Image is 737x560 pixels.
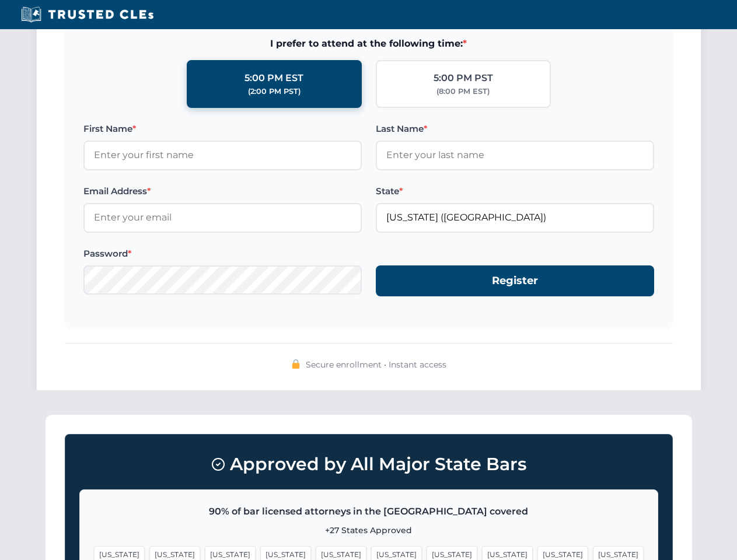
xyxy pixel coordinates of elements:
[376,265,654,296] button: Register
[83,247,362,261] label: Password
[291,359,301,369] img: 🔒
[434,71,493,86] div: 5:00 PM PST
[83,122,362,136] label: First Name
[436,86,490,97] div: (8:00 PM EST)
[94,504,644,519] p: 90% of bar licensed attorneys in the [GEOGRAPHIC_DATA] covered
[376,141,654,170] input: Enter your last name
[83,141,362,170] input: Enter your first name
[376,184,654,198] label: State
[376,203,654,232] input: Florida (FL)
[83,184,362,198] label: Email Address
[83,203,362,232] input: Enter your email
[376,122,654,136] label: Last Name
[306,358,446,371] span: Secure enrollment • Instant access
[244,71,303,86] div: 5:00 PM EST
[248,86,301,97] div: (2:00 PM PST)
[83,36,654,51] span: I prefer to attend at the following time:
[18,6,157,23] img: Trusted CLEs
[79,449,658,480] h3: Approved by All Major State Bars
[94,524,644,537] p: +27 States Approved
